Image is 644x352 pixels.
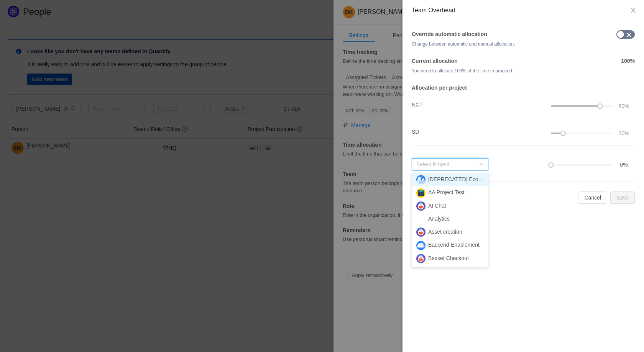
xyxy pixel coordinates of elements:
[615,161,632,169] div: 0%
[412,213,488,226] li: Analytics
[615,102,632,110] div: 80%
[416,188,426,198] img: 12157
[412,58,458,64] strong: Current allocation
[630,7,636,13] i: icon: close
[412,226,488,239] li: Asset creation
[416,228,426,237] img: 12166
[412,100,530,109] h4: NCT
[412,6,635,15] div: Team Overhead
[416,241,426,250] img: 12148
[578,192,607,204] button: Cancel
[412,239,488,252] li: Backend-Enablement
[412,173,488,186] li: [DEPRECATED] Ecommerce
[416,175,426,184] img: 12159
[416,214,426,224] img: 12266
[412,85,467,91] strong: Allocation per project
[412,31,487,37] strong: Override automatic allocation
[610,192,635,204] button: Save
[412,67,579,75] div: You need to allocate 100% of the time to proceed.
[412,186,488,199] li: AA Project Test
[416,267,426,276] img: 12162
[416,201,426,211] img: 12166
[621,58,635,64] strong: 100%
[412,40,579,48] div: Change between automatic and manual allocation.
[416,254,426,263] img: 12166
[412,265,488,278] li: Bedrock
[412,200,488,213] li: AI Chat
[615,129,632,138] div: 20%
[479,162,484,167] i: icon: down
[412,252,488,265] li: Basket Checkout
[412,128,530,136] h4: SD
